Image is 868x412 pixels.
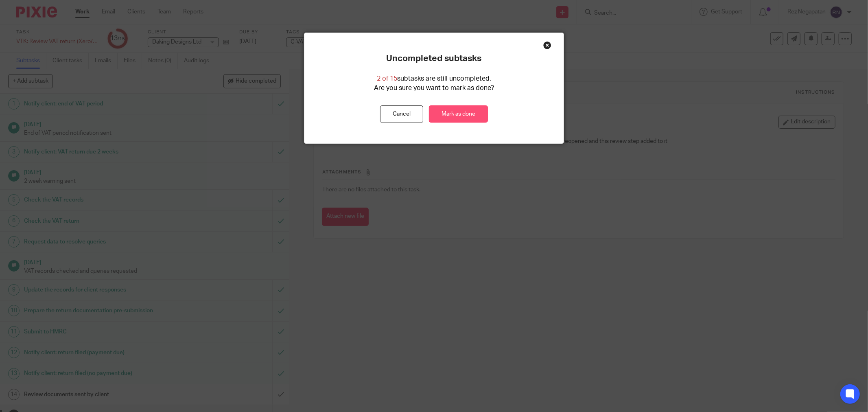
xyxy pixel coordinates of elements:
[377,75,397,82] span: 2 of 15
[380,105,423,123] button: Cancel
[374,83,494,93] p: Are you sure you want to mark as done?
[377,74,491,83] p: subtasks are still uncompleted.
[386,53,481,64] p: Uncompleted subtasks
[543,41,551,49] div: Close this dialog window
[429,105,488,123] a: Mark as done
